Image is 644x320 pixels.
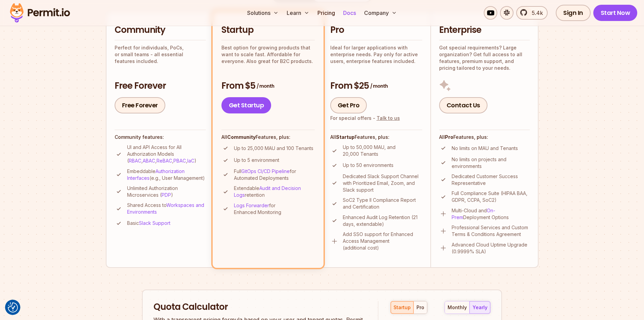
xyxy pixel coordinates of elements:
p: Up to 50 environments [343,162,393,169]
p: Extendable retention [234,185,315,198]
h3: From $5 [221,80,315,92]
a: Contact Us [439,97,487,113]
a: Docs [340,6,359,20]
span: 5.4k [528,9,543,17]
p: Embeddable (e.g., User Management) [127,168,206,182]
a: Free Forever [115,97,165,113]
button: Learn [284,6,312,20]
button: Solutions [244,6,281,20]
p: for Enhanced Monitoring [234,202,315,216]
a: Start Now [593,5,638,21]
h4: All Features, plus: [439,134,530,141]
h2: Enterprise [439,24,530,36]
a: ReBAC [157,158,172,164]
p: No limits on MAU and Tenants [452,145,518,152]
a: Talk to us [377,115,400,121]
p: Dedicated Customer Success Representative [452,173,530,187]
a: 5.4k [516,6,548,20]
p: Perfect for individuals, PoCs, or small teams - all essential features included. [115,44,206,65]
p: Up to 25,000 MAU and 100 Tenants [234,145,313,152]
h4: All Features, plus: [330,134,422,141]
a: PBAC [173,158,186,164]
a: RBAC [129,158,141,164]
p: Up to 5 environment [234,157,279,164]
button: Company [361,6,400,20]
a: IaC [187,158,194,164]
h3: Free Forever [115,80,206,92]
p: Best option for growing products that want to scale fast. Affordable for everyone. Also great for... [221,44,315,65]
a: On-Prem [452,208,495,220]
h2: Community [115,24,206,36]
a: ABAC [143,158,155,164]
strong: Community [227,134,256,140]
h3: From $25 [330,80,422,92]
p: Enhanced Audit Log Retention (21 days, extendable) [343,214,422,228]
p: SoC2 Type II Compliance Report and Certification [343,197,422,210]
h2: Pro [330,24,422,36]
strong: Startup [336,134,355,140]
strong: Pro [445,134,453,140]
p: UI and API Access for All Authorization Models ( , , , , ) [127,144,206,164]
a: Logs Forwarder [234,202,269,208]
p: No limits on projects and environments [452,156,530,170]
span: / month [370,83,388,89]
p: Full for Automated Deployments [234,168,315,182]
h2: Quota Calculator [153,301,366,313]
img: Revisit consent button [8,302,18,313]
a: Get Startup [221,97,271,113]
div: pro [416,304,424,311]
p: Up to 50,000 MAU, and 20,000 Tenants [343,144,422,157]
a: Get Pro [330,97,367,113]
p: Unlimited Authorization Microservices ( ) [127,185,206,198]
h2: Startup [221,24,315,36]
h4: Community features: [115,134,206,141]
span: / month [257,83,274,89]
a: Pricing [315,6,338,20]
div: For special offers - [330,115,400,122]
a: Sign In [556,5,591,21]
a: Slack Support [139,220,170,226]
p: Professional Services and Custom Terms & Conditions Agreement [452,224,530,238]
p: Add SSO support for Enhanced Access Management (additional cost) [343,231,422,251]
p: Got special requirements? Large organization? Get full access to all features, premium support, a... [439,44,530,71]
p: Advanced Cloud Uptime Upgrade (0.9999% SLA) [452,241,530,255]
p: Dedicated Slack Support Channel with Prioritized Email, Zoom, and Slack support [343,173,422,193]
img: Permit logo [7,1,73,24]
button: Consent Preferences [8,302,18,313]
a: Audit and Decision Logs [234,185,301,198]
p: Multi-Cloud and Deployment Options [452,207,530,221]
h4: All Features, plus: [221,134,315,141]
p: Full Compliance Suite (HIPAA BAA, GDPR, CCPA, SoC2) [452,190,530,204]
a: PDP [162,192,171,198]
p: Shared Access to [127,202,206,215]
a: Authorization Interfaces [127,168,185,181]
div: monthly [448,304,467,311]
a: GitOps CI/CD Pipeline [241,168,290,174]
p: Ideal for larger applications with enterprise needs. Pay only for active users, enterprise featur... [330,44,422,65]
p: Basic [127,220,170,227]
